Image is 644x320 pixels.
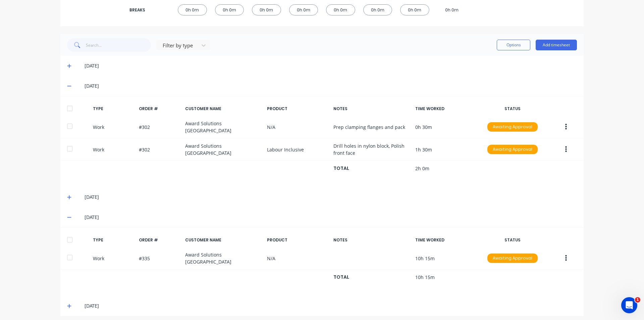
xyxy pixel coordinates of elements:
div: NOTES [333,106,410,112]
div: 0h 0m [326,4,355,15]
div: PRODUCT [267,237,328,243]
div: TYPE [93,237,134,243]
input: Search... [86,38,151,52]
div: Awaiting Approval [487,122,538,132]
div: Awaiting Approval [487,254,538,263]
div: ORDER # [139,237,180,243]
div: [DATE] [85,82,577,90]
div: 0h 0m [215,4,244,15]
iframe: Intercom live chat [621,297,637,313]
div: NOTES [333,237,410,243]
div: [DATE] [85,193,577,201]
div: BREAKS [129,7,156,13]
div: 0h 0m [178,4,207,15]
div: TYPE [93,106,134,112]
div: [DATE] [85,62,577,70]
div: Awaiting Approval [487,145,538,154]
div: [DATE] [85,214,577,221]
div: STATUS [482,106,543,112]
button: Add timesheet [536,40,577,50]
div: PRODUCT [267,106,328,112]
div: [DATE] [85,302,577,310]
span: 1 [635,297,640,303]
div: ORDER # [139,106,180,112]
div: 0h 0m [252,4,281,15]
button: Options [497,40,530,50]
div: TIME WORKED [415,237,476,243]
div: 0h 0m [437,4,467,15]
div: TIME WORKED [415,106,476,112]
div: 0h 0m [289,4,318,15]
div: CUSTOMER NAME [185,106,262,112]
div: CUSTOMER NAME [185,237,262,243]
div: STATUS [482,237,543,243]
div: 0h 0m [363,4,392,15]
div: 0h 0m [400,4,429,15]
